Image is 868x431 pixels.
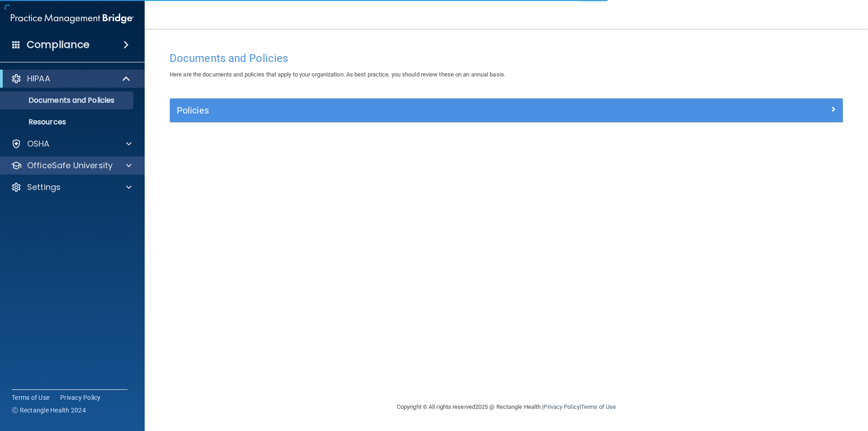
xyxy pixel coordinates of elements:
a: Privacy Policy [543,403,579,410]
h5: Policies [177,105,668,115]
p: HIPAA [27,73,50,84]
span: Here are the documents and policies that apply to your organization. As best practice, you should... [170,71,505,78]
a: Policies [177,103,836,118]
a: OfficeSafe University [11,160,132,171]
span: Ⓒ Rectangle Health 2024 [12,406,86,415]
h4: Documents and Policies [170,52,843,64]
a: Terms of Use [12,393,49,402]
div: Copyright © All rights reserved 2025 @ Rectangle Health | | [341,393,671,422]
a: Privacy Policy [60,393,101,402]
p: Documents and Policies [6,96,129,105]
a: HIPAA [11,73,131,84]
a: Settings [11,182,132,193]
p: Resources [6,118,129,127]
h4: Compliance [27,38,90,51]
p: OfficeSafe University [27,160,113,171]
p: Settings [27,182,61,193]
p: OSHA [27,138,50,149]
a: OSHA [11,138,132,149]
a: Terms of Use [581,403,616,410]
img: PMB logo [11,9,134,28]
